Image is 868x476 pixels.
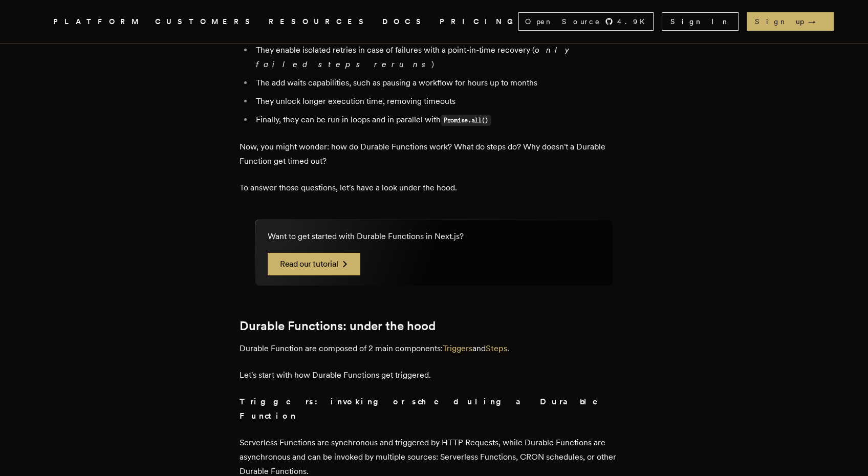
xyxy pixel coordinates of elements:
p: Now, you might wonder: how do Durable Functions work? What do steps do? Why doesn't a Durable Fun... [240,140,628,168]
li: Finally, they can be run in loops and in parallel with [253,113,628,127]
h2: Durable Functions: under the hood [240,319,628,333]
p: Durable Function are composed of 2 main components: and . [240,341,628,356]
a: Read our tutorial [268,253,360,275]
a: Triggers [443,343,472,353]
a: Sign In [662,12,739,31]
span: → [808,16,826,27]
a: Steps [486,343,507,353]
span: 4.9 K [617,16,651,27]
p: To answer those questions, let's have a look under the hood. [240,181,628,195]
p: Want to get started with Durable Functions in Next.js? [268,230,464,243]
li: They unlock longer execution time, removing timeouts [253,94,628,109]
button: PLATFORM [53,15,143,28]
a: DOCS [382,15,427,28]
a: Sign up [747,12,834,31]
strong: Triggers: invoking or scheduling a Durable Function [240,397,612,421]
button: RESOURCES [269,15,370,28]
li: They enable isolated retries in case of failures with a point-in-time recovery ( ) [253,43,628,72]
a: CUSTOMERS [155,15,256,28]
a: PRICING [440,15,518,28]
span: Open Source [525,16,601,27]
p: Let's start with how Durable Functions get triggered. [240,368,628,382]
code: Promise.all() [441,115,491,126]
li: The add waits capabilities, such as pausing a workflow for hours up to months [253,76,628,90]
